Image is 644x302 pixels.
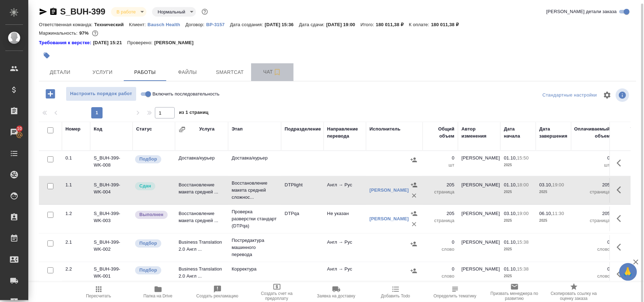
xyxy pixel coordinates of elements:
td: Business Translation 2.0 Англ ... [175,235,228,260]
div: Можно подбирать исполнителей [134,239,172,248]
a: S_BUH-399 [60,7,105,16]
span: Создать рекламацию [196,294,238,298]
button: Призвать менеджера по развитию [485,282,544,302]
button: Создать счет на предоплату [247,282,307,302]
td: Доставка/курьер [175,151,228,176]
span: Услуги [86,68,120,77]
p: Корректура [232,266,278,273]
td: S_BUH-399-WK-003 [90,207,133,231]
p: Дата сдачи: [299,22,326,27]
p: 2025 [504,217,532,224]
a: ВР-3157 [206,21,230,27]
td: Не указан [324,207,366,231]
div: 2.2 [65,266,87,273]
div: Статус [136,126,152,133]
p: [DATE] 19:00 [326,22,361,27]
p: 2025 [504,188,532,196]
a: Bausch Health [147,21,185,27]
span: Призвать менеджера по развитию [489,291,540,301]
button: Удалить [409,219,419,230]
p: Технический [94,22,129,27]
td: DTPlight [281,178,324,203]
button: Добавить работу [41,87,60,101]
td: [PERSON_NAME] [458,262,500,287]
div: Услуга [199,126,214,133]
td: Business Translation 2.0 Англ ... [175,262,228,287]
p: Проверено: [127,39,155,46]
span: из 1 страниц [179,108,209,118]
p: 0 [575,155,610,162]
td: Англ → Рус [324,178,366,203]
p: Клиент: [129,22,147,27]
p: 205 [426,181,454,188]
button: Здесь прячутся важные кнопки [613,266,630,283]
p: 11:30 [552,211,564,216]
div: Автор изменения [462,126,497,140]
span: Определить тематику [434,294,476,298]
td: Англ → Рус [324,262,366,287]
p: 2025 [504,273,532,280]
span: Заявка на доставку [317,294,355,298]
span: 🙏 [622,265,634,279]
a: 10 [2,123,27,141]
button: В работе [115,9,138,15]
div: Нажми, чтобы открыть папку с инструкцией [39,39,93,46]
p: [DATE] 15:21 [93,39,127,46]
span: Детали [43,68,77,77]
div: 1.2 [65,210,87,217]
p: 2025 [539,188,568,196]
td: S_BUH-399-WK-004 [90,178,133,203]
p: 06.10, [539,211,552,216]
td: [PERSON_NAME] [458,207,500,231]
button: Добавить тэг [39,48,54,63]
p: [PERSON_NAME] [154,39,199,46]
p: 2025 [504,162,532,169]
p: 01.10, [504,266,517,272]
p: 03.10, [539,182,552,187]
p: страница [426,188,454,196]
span: Чат [255,68,289,76]
p: 19:00 [517,211,529,216]
td: [PERSON_NAME] [458,235,500,260]
div: Этап [232,126,243,133]
div: Дата начала [504,126,532,140]
span: Smartcat [213,68,247,77]
p: Подбор [139,156,157,163]
button: Настроить порядок работ [66,87,137,101]
p: Дата создания: [230,22,265,27]
button: Удалить [409,190,419,201]
button: Нормальный [156,9,187,15]
td: Англ → Рус [324,235,366,260]
button: Назначить [408,239,419,249]
span: Папка на Drive [144,294,173,298]
button: Назначить [408,155,419,165]
div: Исполнитель завершил работу [134,210,172,220]
p: 0 [575,266,610,273]
button: Сгруппировать [179,126,186,133]
p: 15:50 [517,155,529,161]
div: Номер [65,126,81,133]
p: 0 [426,266,454,273]
p: слово [575,246,610,253]
div: Направление перевода [327,126,362,140]
p: 205 [426,210,454,217]
div: Можно подбирать исполнителей [134,155,172,164]
div: Оплачиваемый объем [574,126,610,140]
p: ВР-3157 [206,22,230,27]
p: страница [575,217,610,224]
td: Восстановление макета средней ... [175,178,228,203]
p: 97% [79,30,90,36]
span: Посмотреть информацию [616,88,631,102]
button: Назначить [409,208,419,219]
a: Требования к верстке: [39,39,93,46]
svg: Подписаться [273,68,282,76]
button: Здесь прячутся важные кнопки [613,239,630,256]
button: 🙏 [619,263,637,281]
p: [DATE] 15:36 [265,22,299,27]
td: Восстановление макета средней ... [175,207,228,231]
button: Папка на Drive [128,282,188,302]
span: Пересчитать [86,294,111,298]
div: Менеджер проверил работу исполнителя, передает ее на следующий этап [134,181,172,191]
p: Подбор [139,240,157,247]
div: Исполнитель [370,126,401,133]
